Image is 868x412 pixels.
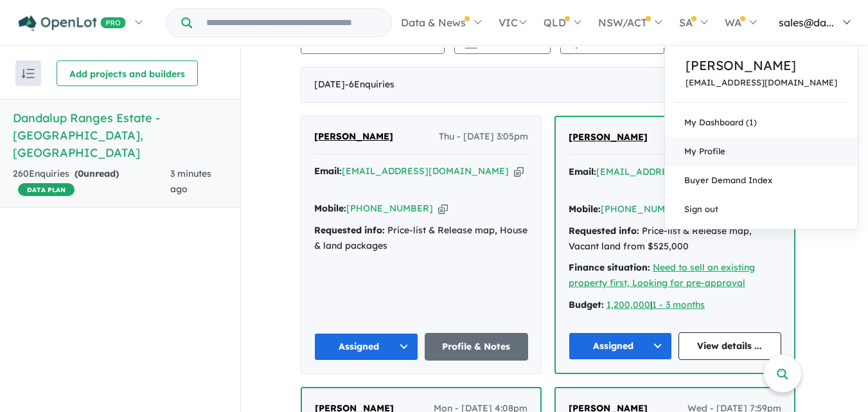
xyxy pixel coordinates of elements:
[425,333,529,361] a: Profile & Notes
[314,165,342,177] strong: Email:
[678,332,782,360] a: View details ...
[686,56,837,75] a: [PERSON_NAME]
[607,299,650,310] a: 1,200,000
[665,108,858,137] a: My Dashboard (1)
[78,168,84,179] span: 0
[569,225,639,237] strong: Requested info:
[314,223,528,254] div: Price-list & Release map, House & land packages
[314,130,393,142] span: [PERSON_NAME]
[345,78,394,90] span: - 6 Enquir ies
[569,130,648,145] a: [PERSON_NAME]
[75,168,119,179] strong: ( unread)
[652,299,705,310] a: 1 - 3 months
[19,15,126,31] img: Openlot PRO Logo White
[423,36,428,48] span: 2
[686,78,837,87] a: [EMAIL_ADDRESS][DOMAIN_NAME]
[514,165,524,178] button: Copy
[596,166,763,177] a: [EMAIL_ADDRESS][DOMAIN_NAME]
[665,166,858,195] a: Buyer Demand Index
[569,332,672,360] button: Assigned
[314,333,418,361] button: Assigned
[57,60,198,86] button: Add projects and builders
[665,195,858,224] a: Sign out
[314,202,346,214] strong: Mobile:
[569,299,604,310] strong: Budget:
[569,298,781,313] div: |
[779,16,834,29] span: sales@da...
[665,137,858,166] a: My Profile
[170,168,211,195] span: 3 minutes ago
[18,183,75,196] span: DATA PLAN
[22,69,35,78] img: sort.svg
[13,109,227,161] h5: Dandalup Ranges Estate - [GEOGRAPHIC_DATA] , [GEOGRAPHIC_DATA]
[438,202,448,215] button: Copy
[342,165,509,177] a: [EMAIL_ADDRESS][DOMAIN_NAME]
[569,262,650,273] strong: Finance situation:
[466,36,545,48] span: Performance
[569,203,601,215] strong: Mobile:
[346,202,433,214] a: [PHONE_NUMBER]
[684,146,725,156] span: My Profile
[314,224,385,236] strong: Requested info:
[195,9,389,37] input: Try estate name, suburb, builder or developer
[569,131,648,143] span: [PERSON_NAME]
[601,203,687,215] a: [PHONE_NUMBER]
[301,67,795,103] div: [DATE]
[569,224,781,255] div: Price-list & Release map, Vacant land from $525,000
[314,129,393,145] a: [PERSON_NAME]
[439,129,528,145] span: Thu - [DATE] 3:05pm
[13,166,170,197] div: 260 Enquir ies
[569,166,596,177] strong: Email:
[569,262,755,289] a: Need to sell an existing property first, Looking for pre-approval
